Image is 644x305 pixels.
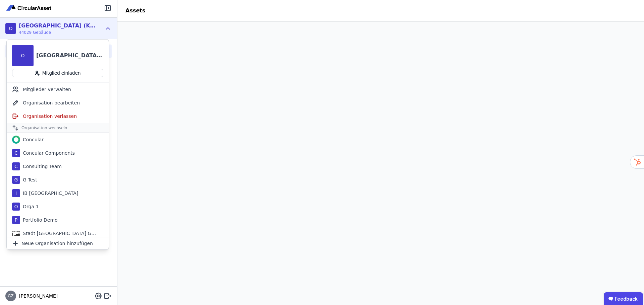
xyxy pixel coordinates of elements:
[20,190,78,197] div: IB [GEOGRAPHIC_DATA]
[12,69,103,77] button: Mitglied einladen
[12,45,34,66] div: O
[36,52,103,60] div: [GEOGRAPHIC_DATA] (Köster)
[12,189,20,197] div: I
[12,176,20,184] div: G
[7,123,109,133] div: Organisation wechseln
[21,240,93,247] span: Neue Organisation hinzufügen
[117,7,153,15] div: Assets
[19,22,96,30] div: [GEOGRAPHIC_DATA] (Köster)
[20,136,44,143] div: Concular
[20,176,37,183] div: G Test
[5,23,16,34] div: O
[7,83,109,96] div: Mitglieder verwalten
[12,149,20,157] div: C
[12,229,20,237] img: Stadt Aachen Gebäudemanagement
[12,162,20,170] div: C
[20,230,97,237] div: Stadt [GEOGRAPHIC_DATA] Gebäudemanagement
[20,217,58,223] div: Portfolio Demo
[16,293,58,299] span: [PERSON_NAME]
[7,96,109,109] div: Organisation bearbeiten
[20,203,39,210] div: Orga 1
[12,216,20,224] div: P
[12,203,20,211] div: O
[8,294,14,298] span: GZ
[117,21,644,305] iframe: retool
[7,109,109,123] div: Organisation verlassen
[5,4,53,12] img: Concular
[19,30,96,35] span: 44029 Gebäude
[12,136,20,144] img: Concular
[20,150,75,156] div: Concular Components
[20,163,62,170] div: Consulting Team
